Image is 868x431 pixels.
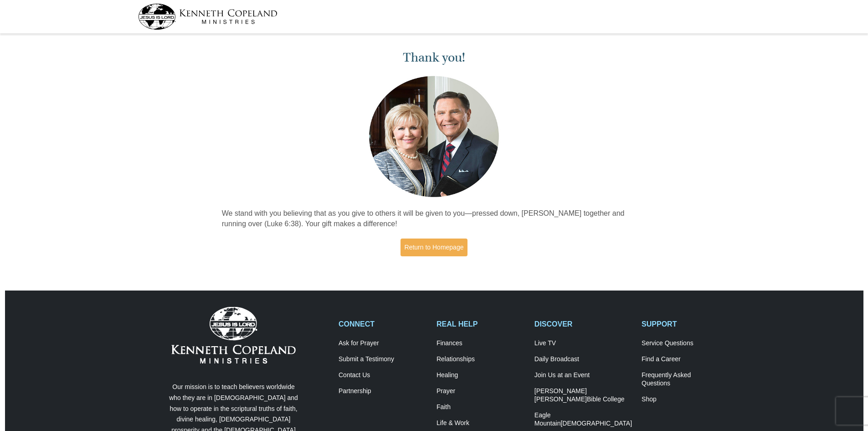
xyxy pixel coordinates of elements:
[437,387,525,395] a: Prayer
[437,403,525,411] a: Faith
[642,320,730,328] h2: SUPPORT
[437,371,525,379] a: Healing
[534,320,632,328] h2: DISCOVER
[534,387,632,404] a: [PERSON_NAME] [PERSON_NAME]Bible College
[534,371,632,379] a: Join Us at an Event
[437,355,525,363] a: Relationships
[437,320,525,328] h2: REAL HELP
[560,420,632,427] span: [DEMOGRAPHIC_DATA]
[534,411,632,428] a: Eagle Mountain[DEMOGRAPHIC_DATA]
[171,307,296,363] img: Kenneth Copeland Ministries
[401,239,468,256] a: Return to Homepage
[587,395,625,403] span: Bible College
[339,387,427,395] a: Partnership
[138,4,277,30] img: kcm-header-logo.svg
[367,74,501,199] img: Kenneth and Gloria
[642,339,730,348] a: Service Questions
[222,50,647,65] h1: Thank you!
[534,339,632,348] a: Live TV
[642,371,730,388] a: Frequently AskedQuestions
[222,208,647,229] p: We stand with you believing that as you give to others it will be given to you—pressed down, [PER...
[339,371,427,379] a: Contact Us
[534,355,632,363] a: Daily Broadcast
[437,419,525,427] a: Life & Work
[642,355,730,363] a: Find a Career
[642,395,730,404] a: Shop
[339,339,427,348] a: Ask for Prayer
[339,355,427,363] a: Submit a Testimony
[437,339,525,348] a: Finances
[339,320,427,328] h2: CONNECT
